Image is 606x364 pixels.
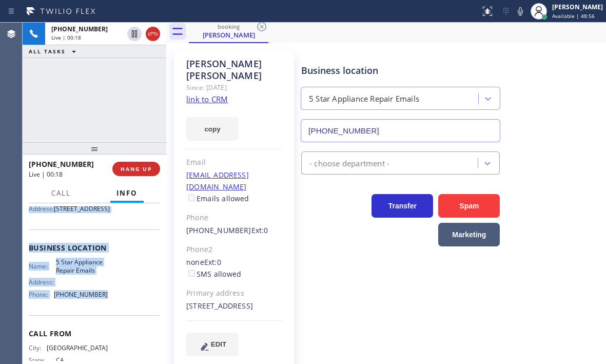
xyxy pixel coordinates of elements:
span: [PHONE_NUMBER] [54,291,108,298]
span: Ext: 0 [204,257,221,267]
div: [STREET_ADDRESS] [186,300,282,312]
span: ALL TASKS [29,48,66,55]
button: Mute [513,4,527,18]
span: Available | 48:56 [552,12,595,20]
span: Call [51,188,71,198]
div: [PERSON_NAME] [190,30,267,40]
div: booking [190,23,267,30]
span: [PHONE_NUMBER] [51,25,108,33]
span: Call From [29,329,160,338]
input: Phone Number [301,119,500,142]
span: [GEOGRAPHIC_DATA] [47,344,108,352]
span: Address: [29,278,56,286]
a: link to CRM [186,94,228,104]
label: Emails allowed [186,194,249,203]
button: Marketing [438,223,500,246]
input: SMS allowed [188,270,195,277]
span: [PHONE_NUMBER] [29,159,94,169]
span: CA [56,356,107,364]
span: HANG UP [121,165,152,173]
button: ALL TASKS [23,45,86,58]
div: Phone [186,212,282,224]
span: 5 Star Appliance Repair Emails [56,258,107,274]
div: [PERSON_NAME] [552,3,603,11]
span: Name: [29,262,56,270]
div: Business location [301,64,500,78]
a: [PHONE_NUMBER] [186,225,251,235]
button: Hold Customer [127,27,142,41]
button: HANG UP [112,162,160,176]
label: SMS allowed [186,269,241,279]
div: Since: [DATE] [186,82,282,93]
div: [PERSON_NAME] [PERSON_NAME] [186,58,282,82]
span: Business location [29,243,160,253]
button: Spam [438,194,500,218]
div: Email [186,157,282,168]
span: Live | 00:18 [29,170,63,179]
div: Carla Araujo [190,20,267,42]
span: Address: [29,205,54,213]
span: EDIT [211,340,226,348]
span: Info [116,188,138,198]
button: Info [110,183,144,203]
span: City: [29,344,47,352]
span: Live | 00:18 [51,34,81,41]
button: Transfer [372,194,433,218]
span: State: [29,356,56,364]
button: Hang up [146,27,160,41]
div: none [186,257,282,280]
a: [EMAIL_ADDRESS][DOMAIN_NAME] [186,170,249,191]
span: Ext: 0 [251,225,268,235]
button: copy [186,117,239,141]
div: - choose department - [309,157,389,169]
span: Phone: [29,291,54,298]
div: Phone2 [186,244,282,256]
button: Call [45,183,77,203]
div: Primary address [186,288,282,299]
div: 5 Star Appliance Repair Emails [309,93,419,105]
input: Emails allowed [188,195,195,201]
span: [STREET_ADDRESS] [54,205,110,213]
button: EDIT [186,333,239,356]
